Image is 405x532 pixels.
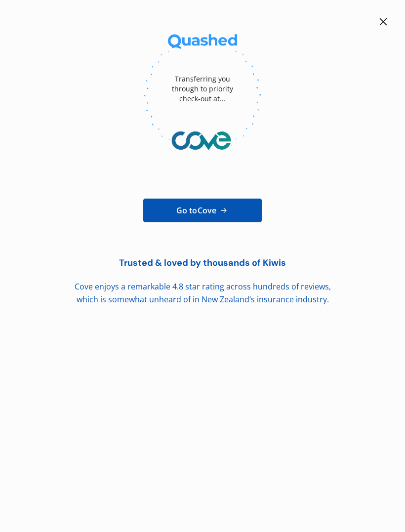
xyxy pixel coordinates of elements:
div: Trusted & loved by thousands of Kiwis [12,258,393,268]
div: Cove enjoys a remarkable 4.8 star rating across hundreds of reviews, which is somewhat unheard of... [12,280,393,306]
a: Go toCove [143,199,262,222]
img: Cove.webp [144,119,261,163]
div: Transferring you through to priority check-out at... [163,59,242,119]
span: Go to Cove [176,205,216,216]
